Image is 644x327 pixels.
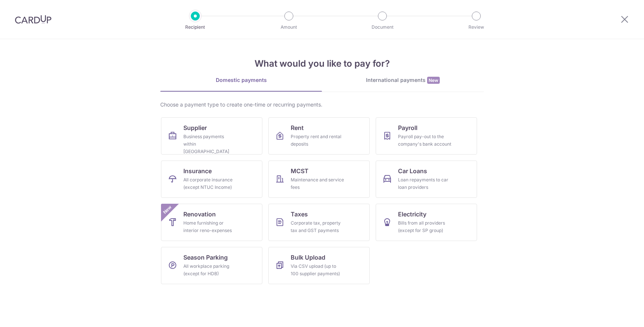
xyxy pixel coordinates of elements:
p: Amount [261,23,316,31]
div: All corporate insurance (except NTUC Income) [183,176,237,191]
div: Via CSV upload (up to 100 supplier payments) [291,263,344,277]
div: International payments [322,76,484,84]
span: New [161,204,174,216]
div: Maintenance and service fees [291,176,344,191]
div: Home furnishing or interior reno-expenses [183,219,237,234]
a: RentProperty rent and rental deposits [268,117,370,155]
a: Season ParkingAll workplace parking (except for HDB) [161,247,262,284]
a: Bulk UploadVia CSV upload (up to 100 supplier payments) [268,247,370,284]
span: Season Parking [183,253,228,262]
span: Insurance [183,166,212,175]
span: Supplier [183,123,207,132]
a: PayrollPayroll pay-out to the company's bank account [376,117,477,155]
div: Domestic payments [160,76,322,84]
span: Payroll [398,123,417,132]
span: MCST [291,166,309,175]
a: SupplierBusiness payments within [GEOGRAPHIC_DATA] [161,117,262,155]
div: Payroll pay-out to the company's bank account [398,133,452,148]
p: Recipient [168,23,223,31]
a: RenovationHome furnishing or interior reno-expensesNew [161,204,262,241]
h4: What would you like to pay for? [160,57,484,70]
div: Bills from all providers (except for SP group) [398,219,452,234]
p: Review [449,23,504,31]
span: Bulk Upload [291,253,325,262]
div: Loan repayments to car loan providers [398,176,452,191]
a: TaxesCorporate tax, property tax and GST payments [268,204,370,241]
div: Corporate tax, property tax and GST payments [291,219,344,234]
a: Car LoansLoan repayments to car loan providers [376,161,477,198]
span: Renovation [183,210,216,219]
p: Document [355,23,410,31]
span: Car Loans [398,166,427,175]
a: ElectricityBills from all providers (except for SP group) [376,204,477,241]
span: Electricity [398,210,426,219]
a: MCSTMaintenance and service fees [268,161,370,198]
div: Property rent and rental deposits [291,133,344,148]
span: Rent [291,123,304,132]
a: InsuranceAll corporate insurance (except NTUC Income) [161,161,262,198]
div: Business payments within [GEOGRAPHIC_DATA] [183,133,237,155]
span: Taxes [291,210,308,219]
div: Choose a payment type to create one-time or recurring payments. [160,101,484,108]
div: All workplace parking (except for HDB) [183,263,237,277]
span: New [427,77,440,84]
img: CardUp [15,15,51,24]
